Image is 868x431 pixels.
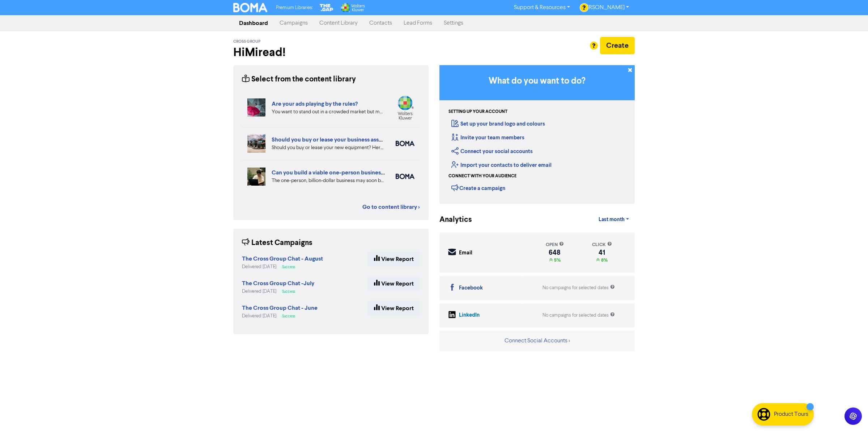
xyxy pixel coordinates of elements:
[576,2,635,13] a: [PERSON_NAME]
[276,5,313,10] span: Premium Libraries:
[553,257,561,263] span: 5%
[242,305,318,311] a: The Cross Group Chat - June
[242,74,356,85] div: Select from the content library
[272,136,389,143] a: Should you buy or lease your business assets?
[282,314,295,318] span: Success
[439,65,635,204] div: Getting Started in BOMA
[362,203,420,211] a: Go to content library >
[459,311,480,320] div: LinkedIn
[542,284,615,291] div: No campaigns for selected dates
[508,2,576,13] a: Support & Resources
[396,174,414,179] img: boma
[546,250,564,255] div: 648
[272,144,385,152] div: Should you buy or lease your new equipment? Here are some pros and cons of each. We also can revi...
[242,263,323,270] div: Delivered [DATE]
[396,141,414,146] img: boma_accounting
[599,216,625,223] span: Last month
[272,108,385,116] div: You want to stand out in a crowded market but make sure your ads are compliant with the rules. Fi...
[398,16,438,30] a: Lead Forms
[592,250,612,255] div: 41
[504,336,570,346] button: Connect Social Accounts >
[242,255,323,262] strong: The Cross Group Chat - August
[242,313,318,320] div: Delivered [DATE]
[242,288,314,295] div: Delivered [DATE]
[832,396,868,431] iframe: Chat Widget
[450,76,624,86] h3: What do you want to do?
[368,301,420,316] a: View Report
[242,280,314,287] strong: The Cross Group Chat -July
[438,16,469,30] a: Settings
[542,312,615,319] div: No campaigns for selected dates
[363,16,398,30] a: Contacts
[459,284,483,292] div: Facebook
[282,290,295,293] span: Success
[368,252,420,267] a: View Report
[314,16,363,30] a: Content Library
[451,148,533,155] a: Connect your social accounts
[451,182,505,193] div: Create a campaign
[233,3,267,12] img: BOMA Logo
[233,46,429,59] h2: Hi Miread !
[448,109,507,115] div: Setting up your account
[368,276,420,291] a: View Report
[272,177,385,185] div: The one-person, billion-dollar business may soon become a reality. But what are the pros and cons...
[233,16,274,30] a: Dashboard
[272,100,358,107] a: Are your ads playing by the rules?
[274,16,314,30] a: Campaigns
[451,162,552,169] a: Import your contacts to deliver email
[272,169,386,176] a: Can you build a viable one-person business?
[459,249,472,257] div: Email
[242,237,312,249] div: Latest Campaigns
[242,256,323,262] a: The Cross Group Chat - August
[242,304,318,312] strong: The Cross Group Chat - June
[319,3,335,12] img: The Gap
[600,257,608,263] span: 8%
[282,265,295,269] span: Success
[233,39,260,44] span: Cross Group
[439,214,463,225] div: Analytics
[451,134,524,141] a: Invite your team members
[340,3,365,12] img: Wolters Kluwer
[396,96,414,120] img: wolters_kluwer
[448,173,516,179] div: Connect with your audience
[451,121,545,127] a: Set up your brand logo and colours
[600,37,635,54] button: Create
[592,241,612,248] div: click
[242,281,314,287] a: The Cross Group Chat -July
[546,241,564,248] div: open
[593,212,635,227] a: Last month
